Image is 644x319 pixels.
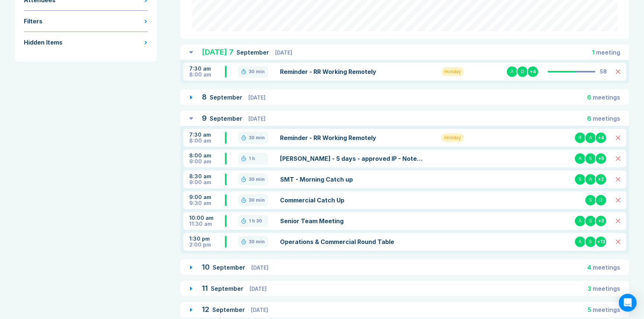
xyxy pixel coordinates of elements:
[585,215,596,227] div: S
[587,285,591,292] span: 3
[275,49,292,56] span: [DATE]
[236,49,271,56] span: September
[441,133,464,142] div: Holiday
[616,136,620,140] button: Delete
[189,159,225,165] div: 9:00 am
[616,69,620,74] button: Delete
[574,153,586,165] div: A
[616,177,620,182] button: Delete
[189,72,225,78] div: 8:00 am
[616,240,620,244] button: Delete
[202,284,208,293] span: 11
[280,154,424,163] a: [PERSON_NAME] - 5 days - approved IP - Noted IP
[596,49,620,56] span: meeting
[616,219,620,223] button: Delete
[251,264,268,271] span: [DATE]
[587,94,591,101] span: 6
[249,176,265,182] div: 30 min
[210,94,244,101] span: September
[587,115,591,122] span: 6
[249,135,265,141] div: 30 min
[249,218,262,224] div: 1 h 30
[24,38,62,47] div: Hidden Items
[249,239,265,245] div: 30 min
[189,215,225,221] div: 10:00 am
[189,236,225,242] div: 1:30 pm
[600,69,607,75] div: 58
[595,236,607,248] div: + 13
[210,115,244,122] span: September
[249,286,267,292] span: [DATE]
[24,17,42,26] div: Filters
[248,115,265,122] span: [DATE]
[202,48,234,56] span: [DATE] 7
[280,133,424,142] a: Reminder - RR Working Remotely
[189,179,225,185] div: 9:00 am
[593,115,620,122] span: meeting s
[593,285,620,292] span: meeting s
[189,200,225,206] div: 9:30 am
[585,132,596,144] div: A
[593,306,620,313] span: meeting s
[280,237,424,246] a: Operations & Commercial Round Table
[189,173,225,179] div: 8:30 am
[280,196,424,205] a: Commercial Catch Up
[585,194,596,206] div: S
[595,215,607,227] div: + 3
[516,66,528,78] div: D
[574,215,586,227] div: A
[211,285,245,292] span: September
[202,114,207,123] span: 9
[595,194,607,206] div: D
[506,66,518,78] div: A
[189,153,225,159] div: 8:00 am
[574,132,586,144] div: R
[189,66,225,72] div: 7:30 am
[248,94,265,101] span: [DATE]
[251,307,268,313] span: [DATE]
[212,306,247,313] span: September
[202,305,209,314] span: 12
[189,194,225,200] div: 9:00 am
[189,242,225,248] div: 2:00 pm
[202,263,210,271] span: 10
[585,173,596,185] div: A
[619,294,637,312] div: Open Intercom Messenger
[189,132,225,138] div: 7:30 am
[593,94,620,101] span: meeting s
[441,67,464,76] div: Holiday
[527,66,539,78] div: + 4
[189,221,225,227] div: 11:30 am
[189,138,225,144] div: 8:00 am
[249,156,255,162] div: 1 h
[280,175,424,184] a: SMT - Morning Catch up
[592,49,595,56] span: 1
[574,236,586,248] div: A
[616,156,620,161] button: Delete
[587,306,591,313] span: 5
[249,197,265,203] div: 30 min
[280,67,424,76] a: Reminder - RR Working Remotely
[595,132,607,144] div: + 4
[585,236,596,248] div: S
[595,173,607,185] div: + 2
[595,153,607,165] div: + 5
[585,153,596,165] div: S
[574,173,586,185] div: S
[280,217,424,225] a: Senior Team Meeting
[587,264,591,271] span: 4
[202,92,207,101] span: 8
[593,264,620,271] span: meeting s
[616,198,620,202] button: Delete
[213,264,247,271] span: September
[249,69,265,75] div: 30 min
